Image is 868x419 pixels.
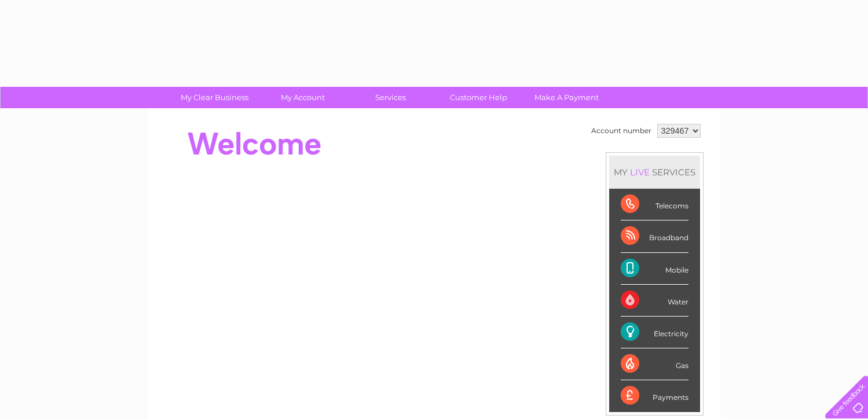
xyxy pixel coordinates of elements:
div: Payments [621,380,688,411]
td: Account number [588,121,654,141]
a: My Clear Business [167,87,262,108]
div: Broadband [621,220,688,252]
a: Make A Payment [519,87,614,108]
div: Telecoms [621,189,688,220]
div: Gas [621,348,688,380]
div: Mobile [621,253,688,285]
a: Customer Help [431,87,526,108]
a: Services [343,87,438,108]
div: Water [621,285,688,317]
div: Electricity [621,317,688,348]
div: LIVE [628,167,652,178]
div: MY SERVICES [609,156,700,189]
a: My Account [255,87,350,108]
